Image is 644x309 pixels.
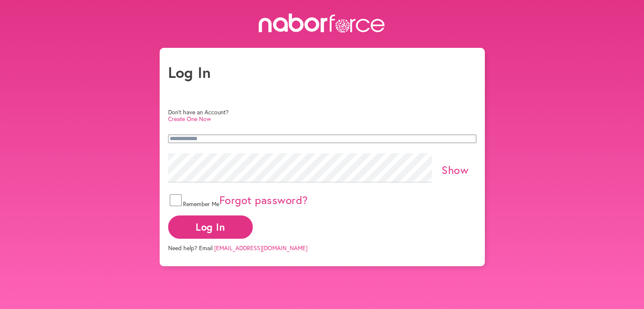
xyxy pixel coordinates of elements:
[219,193,308,207] a: Forgot password?
[168,115,211,123] a: Create One Now
[214,244,307,252] a: [EMAIL_ADDRESS][DOMAIN_NAME]
[168,245,476,252] p: Need help? Email
[168,63,476,81] h1: Log In
[442,163,468,177] a: Show
[168,109,476,123] p: Don't have an Account?
[168,215,253,239] button: Log In
[183,200,219,208] span: Remember Me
